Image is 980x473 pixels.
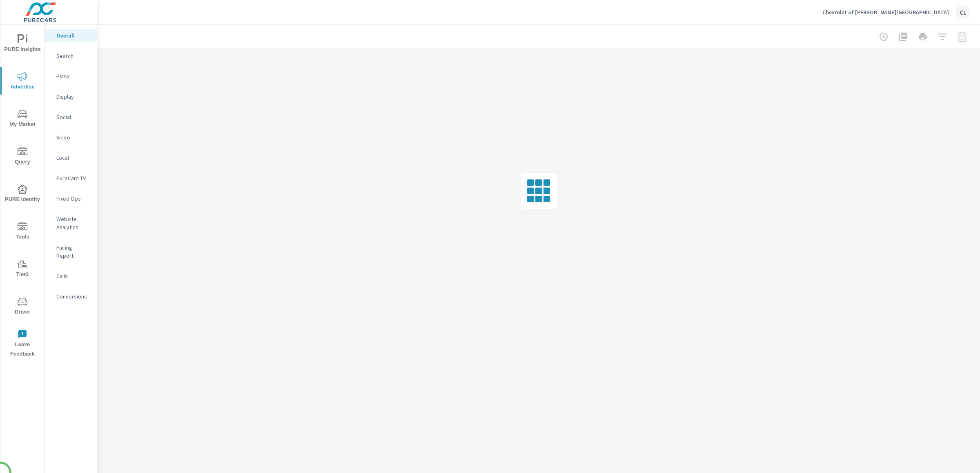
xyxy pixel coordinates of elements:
p: Social [56,113,90,121]
div: Display [45,91,97,103]
p: Local [56,154,90,162]
div: Overall [45,29,97,42]
div: PureCars TV [45,172,97,184]
div: PMAX [45,70,97,82]
span: Query [3,147,42,167]
span: Tier2 [3,259,42,279]
span: Advertise [3,72,42,92]
p: PureCars TV [56,174,90,182]
p: Calls [56,272,90,280]
p: PMAX [56,72,90,80]
span: My Market [3,109,42,129]
p: Display [56,93,90,101]
span: Tools [3,222,42,242]
p: Website Analytics [56,215,90,231]
p: Search [56,52,90,60]
div: Video [45,131,97,144]
div: Pacing Report [45,241,97,262]
div: Fixed Ops [45,192,97,205]
div: nav menu [0,24,45,362]
div: Local [45,152,97,164]
span: PURE Insights [3,34,42,54]
p: Fixed Ops [56,195,90,203]
div: CL [955,5,970,20]
div: Website Analytics [45,213,97,233]
span: Driver [3,297,42,317]
div: Social [45,111,97,123]
div: Calls [45,270,97,282]
span: Leave Feedback [3,329,42,359]
p: Video [56,133,90,141]
p: Pacing Report [56,243,90,260]
p: Chevrolet of [PERSON_NAME][GEOGRAPHIC_DATA] [822,9,949,16]
span: PURE Identity [3,184,42,204]
p: Overall [56,31,90,40]
div: Conversions [45,290,97,303]
div: Search [45,50,97,62]
p: Conversions [56,292,90,301]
